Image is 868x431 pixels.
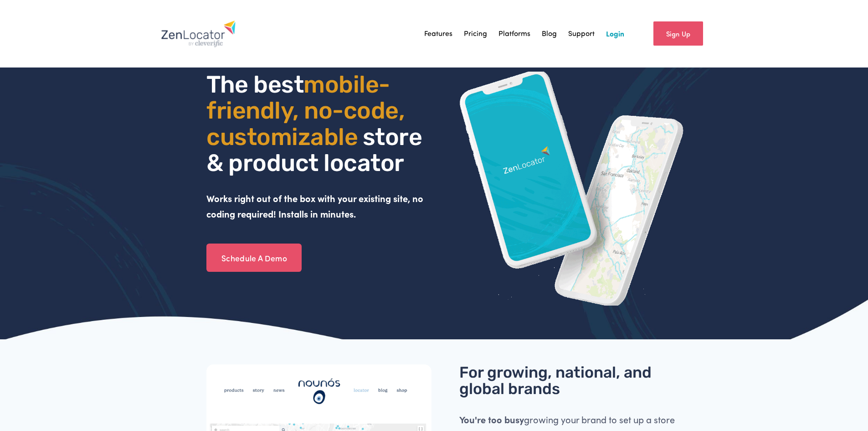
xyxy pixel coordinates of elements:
[459,72,684,306] img: ZenLocator phone mockup gif
[464,27,487,41] a: Pricing
[542,27,557,41] a: Blog
[161,20,236,47] img: Zenlocator
[606,27,624,41] a: Login
[206,192,426,220] strong: Works right out of the box with your existing site, no coding required! Installs in minutes.
[459,413,524,426] strong: You're too busy
[206,70,303,99] span: The best
[459,363,655,398] span: For growing, national, and global brands
[206,123,427,177] span: store & product locator
[498,27,530,41] a: Platforms
[424,27,452,41] a: Features
[206,70,410,151] span: mobile- friendly, no-code, customizable
[206,244,302,272] a: Schedule A Demo
[568,27,595,41] a: Support
[653,21,703,46] a: Sign Up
